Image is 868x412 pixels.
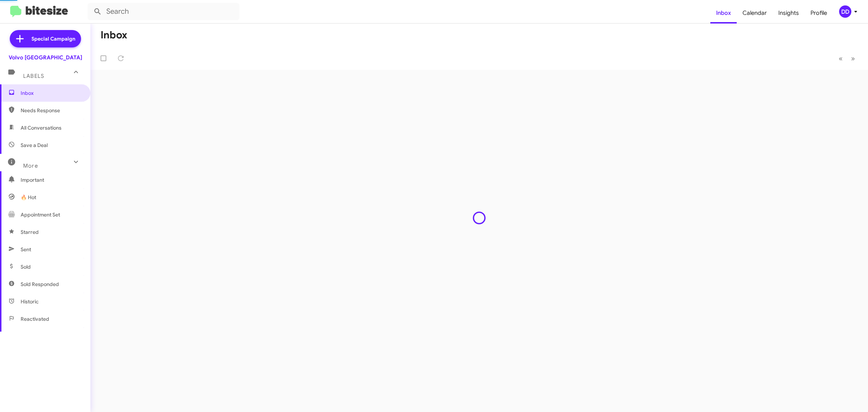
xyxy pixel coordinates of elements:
span: Sold Responded [21,281,59,288]
span: Appointment Set [21,211,60,218]
span: Inbox [21,89,82,97]
a: Calendar [737,3,773,24]
div: Volvo [GEOGRAPHIC_DATA] [9,54,82,61]
span: Sold [21,263,31,270]
span: Historic [21,298,39,305]
span: « [839,54,843,63]
a: Insights [773,3,805,24]
h1: Inbox [101,29,127,41]
button: DD [833,5,860,18]
a: Inbox [710,3,737,24]
a: Special Campaign [10,30,81,47]
span: Starred [21,228,39,236]
span: More [23,163,38,169]
span: Sent [21,246,31,253]
span: All Conversations [21,124,61,131]
span: Save a Deal [21,142,48,149]
span: Needs Response [21,107,82,114]
button: Next [847,51,859,66]
span: Important [21,176,82,184]
input: Search [88,3,239,20]
span: Reactivated [21,315,49,323]
nav: Page navigation example [835,51,859,66]
span: » [851,54,855,63]
span: Special Campaign [31,35,75,42]
div: DD [839,5,851,18]
a: Profile [805,3,833,24]
span: 🔥 Hot [21,194,36,201]
button: Previous [834,51,847,66]
span: Labels [23,73,44,79]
